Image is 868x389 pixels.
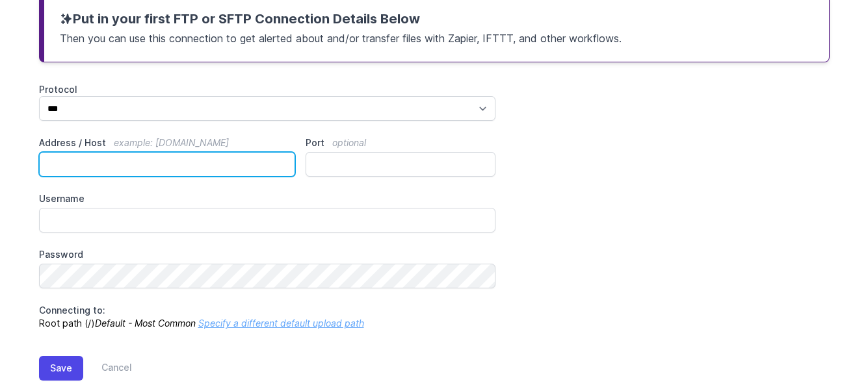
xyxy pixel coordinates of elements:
span: example: [DOMAIN_NAME] [114,137,229,148]
a: Specify a different default upload path [198,318,364,329]
label: Protocol [39,83,496,96]
label: Address / Host [39,136,296,149]
span: optional [332,137,366,148]
iframe: Drift Widget Chat Controller [803,324,852,373]
p: Root path (/) [39,304,496,330]
h3: Put in your first FTP or SFTP Connection Details Below [60,10,813,28]
span: Connecting to: [39,305,105,316]
label: Password [39,248,496,261]
i: Default - Most Common [95,318,196,329]
label: Port [306,136,495,149]
p: Then you can use this connection to get alerted about and/or transfer files with Zapier, IFTTT, a... [60,28,813,46]
a: Cancel [83,356,132,381]
label: Username [39,192,496,205]
button: Save [39,356,83,381]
